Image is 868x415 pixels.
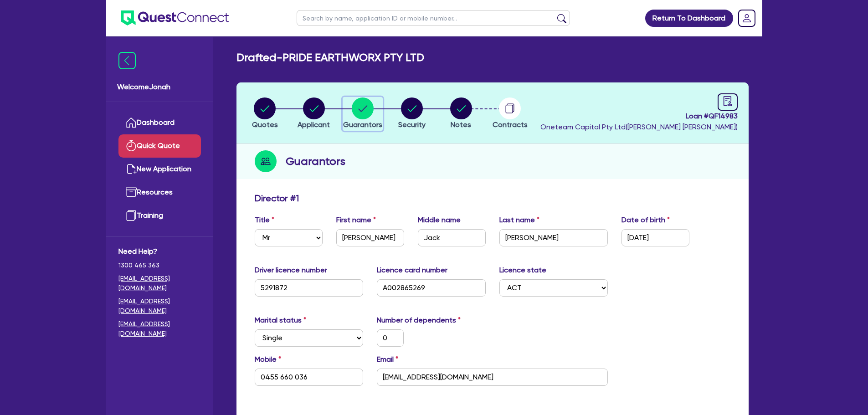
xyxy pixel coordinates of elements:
span: Applicant [298,120,330,129]
img: resources [126,187,137,198]
label: Date of birth [621,215,670,225]
h2: Drafted - PRIDE EARTHWORX PTY LTD [236,51,424,64]
a: New Application [118,158,201,181]
button: Contracts [492,97,528,131]
a: [EMAIL_ADDRESS][DOMAIN_NAME] [118,274,201,293]
label: Driver licence number [255,265,327,276]
img: quest-connect-logo-blue [121,10,229,26]
a: [EMAIL_ADDRESS][DOMAIN_NAME] [118,297,201,316]
input: Search by name, application ID or mobile number... [297,10,570,26]
h2: Guarantors [286,153,345,169]
button: Guarantors [343,97,383,131]
img: icon-menu-close [118,52,136,69]
label: Last name [499,215,539,225]
button: Applicant [297,97,330,131]
span: Notes [451,120,471,129]
span: 1300 465 363 [118,261,201,270]
img: new-application [126,164,137,174]
button: Notes [450,97,473,131]
input: DD / MM / YYYY [621,229,689,246]
span: Need Help? [118,246,201,257]
span: Oneteam Capital Pty Ltd ( [PERSON_NAME] [PERSON_NAME] ) [540,123,738,131]
button: Quotes [252,97,278,131]
span: Quotes [252,120,278,129]
label: Marital status [255,315,306,326]
label: Mobile [255,354,281,365]
a: Dropdown toggle [735,6,759,30]
span: Security [398,120,426,129]
a: Training [118,204,201,227]
span: Contracts [493,120,528,129]
a: [EMAIL_ADDRESS][DOMAIN_NAME] [118,319,201,338]
span: Loan # QF14983 [540,111,738,122]
label: Licence card number [377,265,447,276]
label: Email [377,354,398,365]
a: Dashboard [118,111,201,134]
span: Welcome Jonah [117,82,202,92]
span: audit [723,96,733,106]
label: First name [336,215,376,225]
label: Middle name [418,215,461,225]
a: Resources [118,181,201,204]
span: Guarantors [343,120,382,129]
label: Licence state [499,265,546,276]
label: Number of dependents [377,315,461,326]
h3: Director # 1 [255,193,299,204]
a: Return To Dashboard [645,10,733,27]
img: quick-quote [126,140,137,151]
img: training [126,210,137,221]
img: step-icon [255,150,277,172]
label: Title [255,215,274,225]
a: Quick Quote [118,134,201,158]
button: Security [398,97,426,131]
